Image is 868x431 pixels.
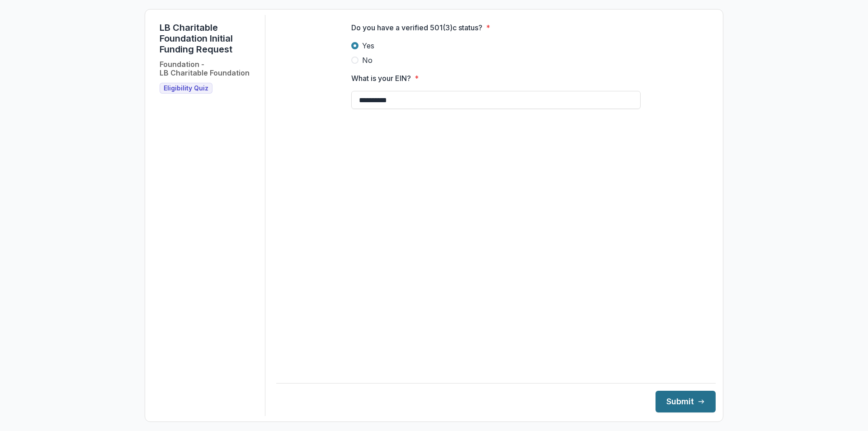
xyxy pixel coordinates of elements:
[351,22,482,33] p: Do you have a verified 501(3)c status?
[362,55,373,66] span: No
[160,22,258,55] h1: LB Charitable Foundation Initial Funding Request
[362,40,374,51] span: Yes
[351,73,411,84] p: What is your EIN?
[164,85,208,92] span: Eligibility Quiz
[160,60,250,77] h2: Foundation - LB Charitable Foundation
[656,391,716,412] button: Submit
